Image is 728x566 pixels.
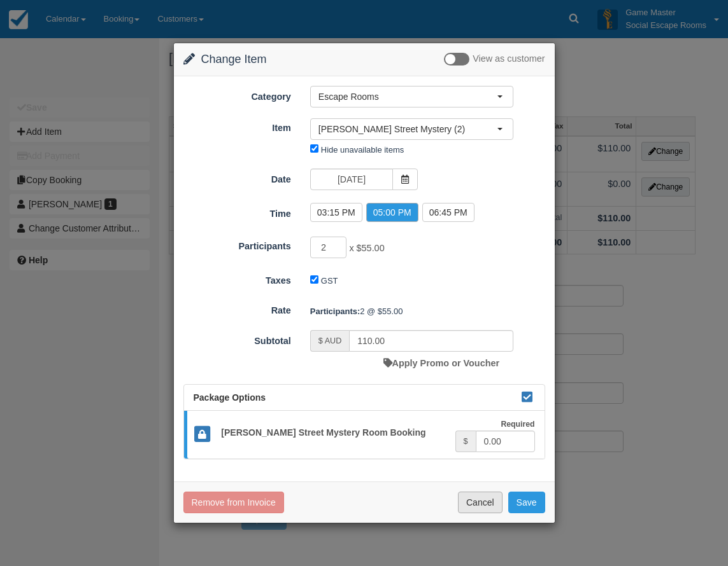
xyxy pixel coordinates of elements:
label: Rate [174,300,301,317]
strong: Participants [310,307,360,316]
span: Change Item [201,53,267,66]
label: Hide unavailable items [321,145,404,155]
strong: Required [501,420,534,429]
button: Save [508,492,545,513]
label: GST [321,276,338,286]
span: Package Options [194,392,266,403]
a: Apply Promo or Voucher [383,358,499,368]
label: 06:45 PM [422,203,475,222]
button: Escape Rooms [310,86,513,107]
label: Participants [174,235,301,253]
label: 03:15 PM [310,203,362,222]
input: Participants [310,237,347,258]
span: [PERSON_NAME] Street Mystery (2) [318,123,497,135]
label: Category [174,86,301,104]
small: $ [464,437,468,446]
div: 2 @ $55.00 [301,301,555,322]
h5: [PERSON_NAME] Street Mystery Room Booking [211,428,455,438]
label: Date [174,169,301,186]
span: View as customer [473,54,545,64]
span: Escape Rooms [318,90,497,103]
button: Remove from Invoice [183,492,284,513]
button: [PERSON_NAME] Street Mystery (2) [310,118,513,140]
span: x $55.00 [349,243,384,253]
small: $ AUD [318,336,341,345]
a: [PERSON_NAME] Street Mystery Room Booking Required $ [184,411,545,459]
label: Subtotal [174,330,301,348]
label: Time [174,203,301,221]
button: Cancel [458,492,503,513]
label: Taxes [174,270,301,287]
label: Item [174,117,301,135]
label: 05:00 PM [366,203,418,222]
